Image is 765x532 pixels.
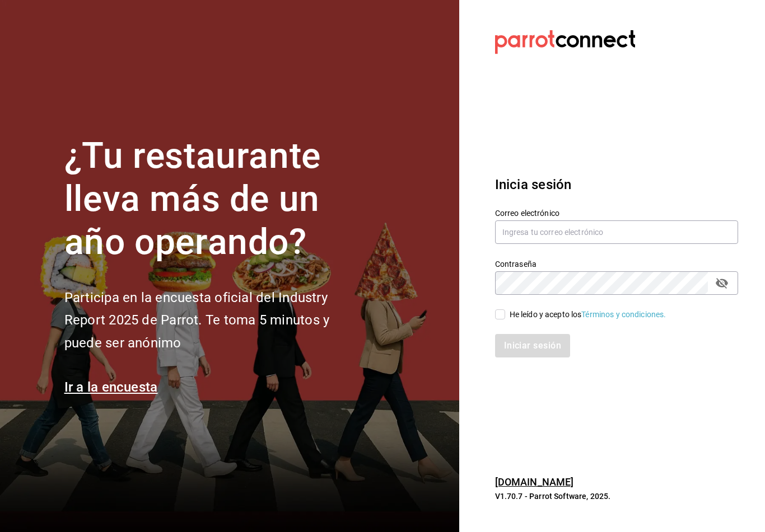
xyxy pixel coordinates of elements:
button: passwordField [712,274,731,293]
h1: ¿Tu restaurante lleva más de un año operando? [64,135,367,263]
p: V1.70.7 - Parrot Software, 2025. [495,491,738,502]
a: Términos y condiciones. [581,310,666,319]
h3: Inicia sesión [495,175,738,195]
label: Contraseña [495,260,738,268]
label: Correo electrónico [495,209,738,217]
a: [DOMAIN_NAME] [495,476,574,488]
h2: Participa en la encuesta oficial del Industry Report 2025 de Parrot. Te toma 5 minutos y puede se... [64,286,367,355]
div: He leído y acepto los [510,309,666,321]
input: Ingresa tu correo electrónico [495,220,738,244]
a: Ir a la encuesta [64,379,158,395]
